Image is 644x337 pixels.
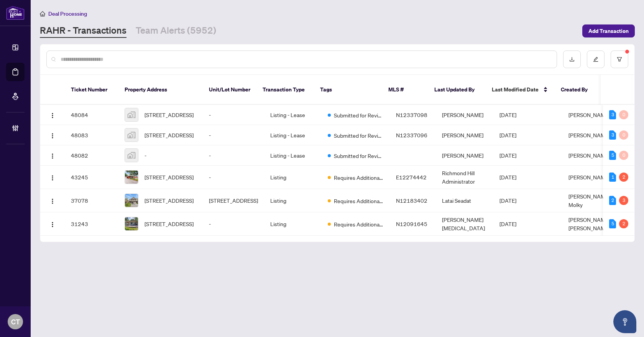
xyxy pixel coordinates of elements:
button: Logo [46,194,59,207]
td: 48084 [65,105,118,125]
img: Logo [49,221,56,228]
img: thumbnail-img [125,108,138,121]
button: Open asap [613,310,636,333]
span: Last Modified Date [492,85,539,94]
td: 48083 [65,125,118,145]
span: N12091645 [396,220,427,227]
a: RAHR - Transactions [40,24,127,38]
th: Transaction Type [256,75,314,105]
img: logo [6,6,25,20]
th: Tags [314,75,382,105]
span: edit [593,57,598,62]
span: Submitted for Review [334,131,384,140]
td: 43245 [65,166,118,189]
th: Property Address [118,75,203,105]
div: 1 [609,173,616,182]
td: [STREET_ADDRESS] [203,189,264,212]
button: Logo [46,171,59,183]
span: [STREET_ADDRESS] [145,131,194,139]
td: Listing [264,212,322,236]
span: [PERSON_NAME] [568,174,610,181]
button: Logo [46,129,59,141]
td: 31243 [65,212,118,236]
img: Logo [49,198,56,204]
div: 0 [619,151,628,160]
button: Logo [46,218,59,230]
span: [DATE] [499,132,516,138]
span: [PERSON_NAME] [568,132,610,138]
button: Add Transaction [582,24,635,37]
div: 2 [619,173,628,182]
th: MLS # [382,75,428,105]
th: Last Modified Date [486,75,555,105]
span: [STREET_ADDRESS] [145,220,194,228]
img: thumbnail-img [125,171,138,184]
img: Logo [49,175,56,181]
span: N12337098 [396,111,427,118]
button: Logo [46,149,59,161]
div: 2 [609,196,616,205]
span: filter [617,57,622,62]
button: edit [587,50,605,68]
span: Requires Additional Docs [334,173,384,182]
button: download [563,50,581,68]
span: download [569,57,575,62]
div: 3 [609,130,616,140]
th: Ticket Number [65,75,118,105]
span: [PERSON_NAME]-Molky [568,193,612,208]
td: 37078 [65,189,118,212]
td: [PERSON_NAME][MEDICAL_DATA] [436,212,493,236]
th: Created By [555,75,601,105]
td: - [203,212,264,236]
span: E12274442 [396,174,427,181]
span: N12183402 [396,197,427,204]
td: Latai Seadat [436,189,493,212]
td: - [203,166,264,189]
span: [DATE] [499,197,516,204]
div: 3 [609,110,616,119]
span: Requires Additional Docs [334,197,384,205]
span: Add Transaction [588,25,629,37]
span: Submitted for Review [334,151,384,160]
td: Listing - Lease [264,145,322,166]
img: thumbnail-img [125,129,138,142]
th: Last Updated By [428,75,486,105]
span: [DATE] [499,220,516,227]
td: - [203,125,264,145]
a: Team Alerts (5952) [136,24,216,38]
img: thumbnail-img [125,149,138,162]
span: [STREET_ADDRESS] [145,196,194,205]
td: Richmond Hill Administrator [436,166,493,189]
td: Listing [264,166,322,189]
span: [PERSON_NAME] [568,111,610,118]
div: 0 [619,130,628,140]
div: 0 [619,110,628,119]
span: Deal Processing [48,10,87,17]
button: Logo [46,109,59,121]
span: CT [11,316,20,327]
span: [STREET_ADDRESS] [145,111,194,119]
span: [PERSON_NAME] [568,152,610,159]
span: home [40,11,45,16]
td: - [203,105,264,125]
td: [PERSON_NAME] [436,125,493,145]
img: Logo [49,153,56,159]
td: Listing [264,189,322,212]
td: Listing - Lease [264,105,322,125]
span: [STREET_ADDRESS] [145,173,194,181]
img: Logo [49,112,56,119]
th: Unit/Lot Number [203,75,256,105]
span: [DATE] [499,111,516,118]
span: [DATE] [499,152,516,159]
td: Listing - Lease [264,125,322,145]
div: 3 [619,196,628,205]
div: 2 [619,219,628,228]
td: 48082 [65,145,118,166]
span: Requires Additional Docs [334,220,384,228]
span: N12337096 [396,132,427,138]
td: - [203,145,264,166]
div: 5 [609,219,616,228]
span: Submitted for Review [334,111,384,119]
div: 5 [609,151,616,160]
td: [PERSON_NAME] [436,105,493,125]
